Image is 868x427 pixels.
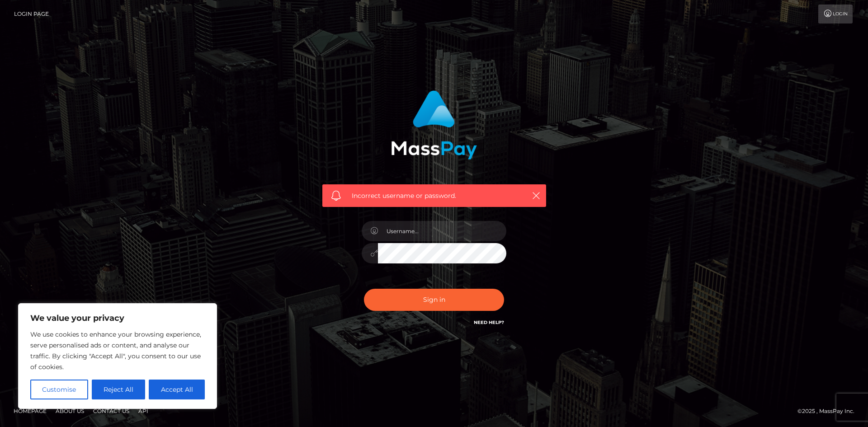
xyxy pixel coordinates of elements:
[797,406,861,416] div: © 2025 , MassPay Inc.
[14,5,49,23] a: Login Page
[10,404,50,418] a: Homepage
[92,380,146,399] button: Reject All
[30,313,205,324] p: We value your privacy
[818,5,853,23] a: Login
[30,380,88,399] button: Customise
[474,319,504,325] a: Need Help?
[90,404,133,418] a: Contact Us
[149,380,205,399] button: Accept All
[352,191,517,201] span: Incorrect username or password.
[135,404,152,418] a: API
[364,289,504,311] button: Sign in
[52,404,88,418] a: About Us
[18,303,217,409] div: We value your privacy
[391,90,477,160] img: MassPay Login
[30,329,205,372] p: We use cookies to enhance your browsing experience, serve personalised ads or content, and analys...
[378,221,506,241] input: Username...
